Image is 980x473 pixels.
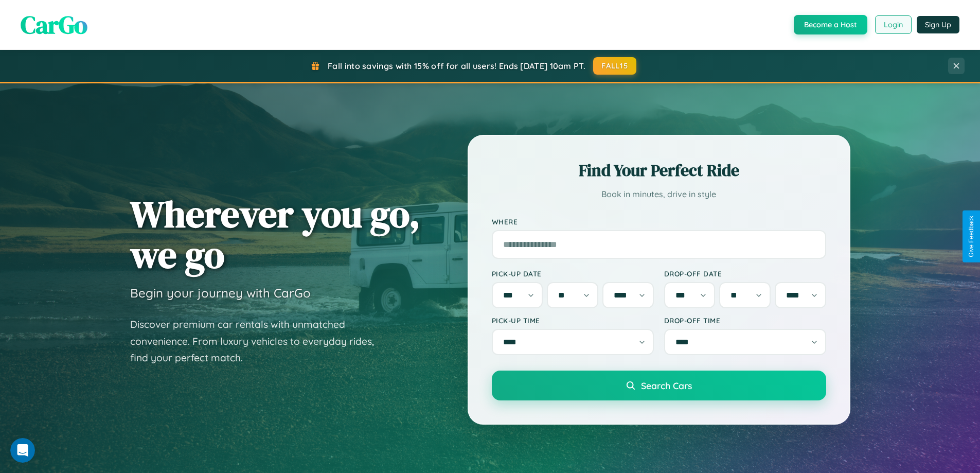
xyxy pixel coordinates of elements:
h2: Find Your Perfect Ride [492,159,826,182]
button: FALL15 [593,57,636,75]
p: Book in minutes, drive in style [492,187,826,202]
button: Become a Host [794,15,867,34]
span: Search Cars [641,380,692,391]
button: Search Cars [492,371,826,400]
button: Login [875,15,912,34]
iframe: Intercom live chat [10,438,35,463]
span: CarGo [21,8,87,42]
label: Drop-off Date [664,269,826,278]
label: Drop-off Time [664,316,826,325]
h1: Wherever you go, we go [130,194,420,275]
button: Sign Up [917,16,959,33]
p: Discover premium car rentals with unmatched convenience. From luxury vehicles to everyday rides, ... [130,316,387,366]
span: Fall into savings with 15% off for all users! Ends [DATE] 10am PT. [328,61,585,71]
h3: Begin your journey with CarGo [130,285,311,301]
label: Pick-up Date [492,269,654,278]
label: Pick-up Time [492,316,654,325]
div: Give Feedback [968,216,975,257]
label: Where [492,217,826,226]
